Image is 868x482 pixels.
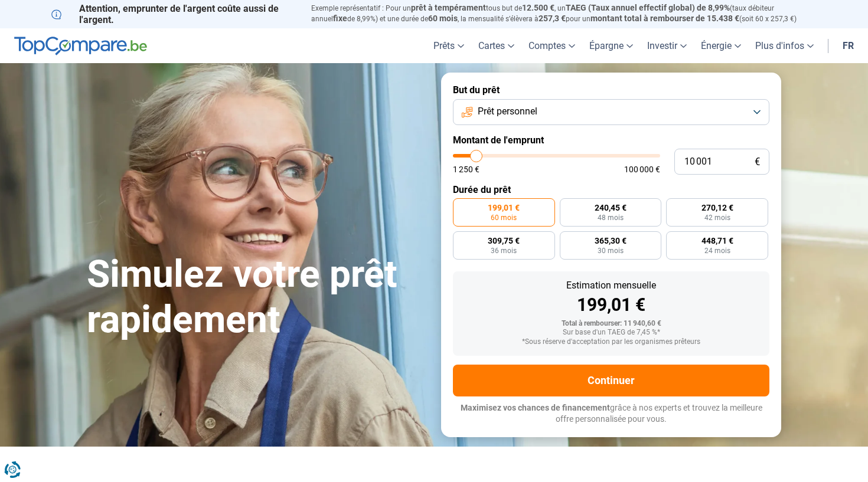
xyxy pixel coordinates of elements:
[704,247,730,254] span: 24 mois
[694,28,748,63] a: Énergie
[640,28,694,63] a: Investir
[87,252,427,343] h1: Simulez votre prêt rapidement
[462,320,760,328] div: Total à rembourser: 11 940,60 €
[598,247,624,254] span: 30 mois
[453,165,479,173] span: 1 250 €
[453,135,769,146] label: Montant de l'emprunt
[453,99,769,125] button: Prêt personnel
[582,28,640,63] a: Épargne
[491,214,517,221] span: 60 mois
[566,3,730,12] span: TAEG (Taux annuel effectif global) de 8,99%
[491,247,517,254] span: 36 mois
[598,214,624,221] span: 48 mois
[453,365,769,396] button: Continuer
[590,14,739,23] span: montant total à rembourser de 15.438 €
[539,14,566,23] span: 257,3 €
[748,28,821,63] a: Plus d'infos
[462,338,760,346] div: *Sous réserve d'acceptation par les organismes prêteurs
[462,281,760,290] div: Estimation mensuelle
[471,28,521,63] a: Cartes
[836,28,861,63] a: fr
[701,237,733,245] span: 448,71 €
[595,204,626,212] span: 240,45 €
[701,204,733,212] span: 270,12 €
[624,165,660,173] span: 100 000 €
[461,403,610,412] span: Maximisez vos chances de financement
[478,105,537,118] span: Prêt personnel
[453,402,769,425] p: grâce à nos experts et trouvez la meilleure offre personnalisée pour vous.
[14,37,147,55] img: TopCompare
[595,237,626,245] span: 365,30 €
[311,3,817,24] p: Exemple représentatif : Pour un tous but de , un (taux débiteur annuel de 8,99%) et une durée de ...
[521,28,582,63] a: Comptes
[453,84,769,96] label: But du prêt
[488,204,520,212] span: 199,01 €
[426,28,471,63] a: Prêts
[333,14,347,23] span: fixe
[488,237,520,245] span: 309,75 €
[704,214,730,221] span: 42 mois
[51,3,297,25] p: Attention, emprunter de l'argent coûte aussi de l'argent.
[522,3,554,12] span: 12.500 €
[453,184,769,195] label: Durée du prêt
[411,3,486,12] span: prêt à tempérament
[462,296,760,314] div: 199,01 €
[428,14,458,23] span: 60 mois
[755,157,760,167] span: €
[462,329,760,337] div: Sur base d'un TAEG de 7,45 %*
